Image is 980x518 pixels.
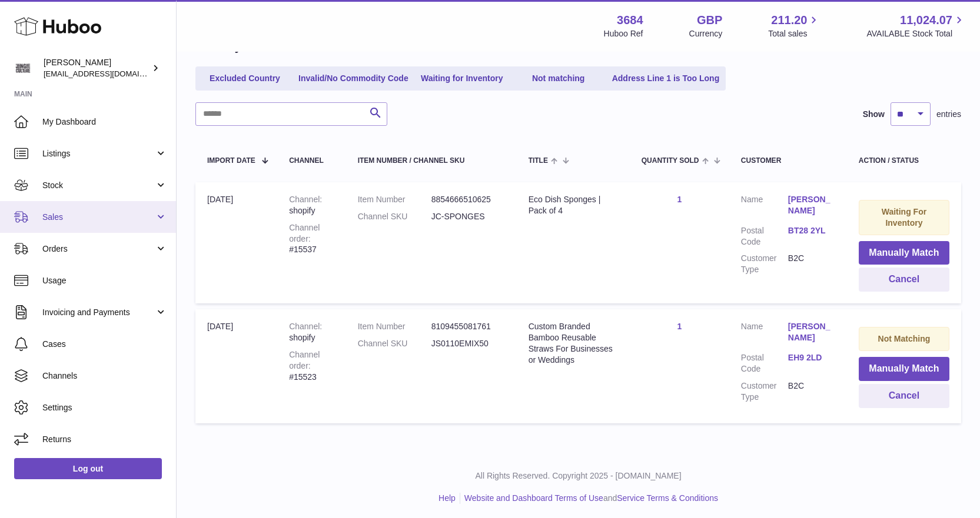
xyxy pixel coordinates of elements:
[741,321,788,346] dt: Name
[195,309,277,423] td: [DATE]
[741,352,788,375] dt: Postal Code
[768,28,820,39] span: Total sales
[741,194,788,219] dt: Name
[768,12,820,39] a: 211.20 Total sales
[289,194,334,216] div: shopify
[42,148,155,159] span: Listings
[788,321,835,343] a: [PERSON_NAME]
[859,384,949,408] button: Cancel
[788,194,835,216] a: [PERSON_NAME]
[42,339,167,350] span: Cases
[358,211,431,222] dt: Channel SKU
[866,12,966,39] a: 11,024.07 AVAILABLE Stock Total
[42,180,155,191] span: Stock
[289,223,320,243] strong: Channel order
[859,157,949,165] div: Action / Status
[289,349,334,383] div: #15523
[697,12,722,28] strong: GBP
[788,225,835,236] a: BT28 2YL
[186,470,971,482] p: All Rights Reserved. Copyright 2025 - [DOMAIN_NAME]
[788,380,835,403] dd: B2C
[14,458,162,479] a: Log out
[42,212,155,223] span: Sales
[677,195,682,204] a: 1
[358,157,505,165] div: Item Number / Channel SKU
[431,194,505,205] dd: 8854666510625
[882,207,926,228] strong: Waiting For Inventory
[415,69,509,88] a: Waiting for Inventory
[642,157,699,165] span: Quantity Sold
[900,12,952,28] span: 11,024.07
[44,57,150,79] div: [PERSON_NAME]
[529,321,618,366] div: Custom Branded Bamboo Reusable Straws For Businesses or Weddings
[677,322,682,331] a: 1
[358,338,431,349] dt: Channel SKU
[936,109,961,120] span: entries
[863,109,885,120] label: Show
[689,28,723,39] div: Currency
[608,69,724,88] a: Address Line 1 is Too Long
[289,195,322,204] strong: Channel
[289,322,322,331] strong: Channel
[741,253,788,275] dt: Customer Type
[866,28,966,39] span: AVAILABLE Stock Total
[529,194,618,216] div: Eco Dish Sponges | Pack of 4
[771,12,807,28] span: 211.20
[289,350,320,370] strong: Channel order
[42,307,155,318] span: Invoicing and Payments
[289,157,334,165] div: Channel
[604,28,643,39] div: Huboo Ref
[788,253,835,275] dd: B2C
[289,321,334,343] div: shopify
[741,225,788,248] dt: Postal Code
[431,211,505,222] dd: JC-SPONGES
[511,69,606,88] a: Not matching
[617,12,643,28] strong: 3684
[42,370,167,382] span: Channels
[207,157,255,165] span: Import date
[198,69,292,88] a: Excluded Country
[14,59,32,77] img: theinternationalventure@gmail.com
[859,241,949,265] button: Manually Match
[464,493,603,503] a: Website and Dashboard Terms of Use
[289,222,334,256] div: #15537
[878,334,931,343] strong: Not Matching
[741,380,788,403] dt: Customer Type
[42,434,167,445] span: Returns
[438,493,456,503] a: Help
[195,182,277,303] td: [DATE]
[294,69,413,88] a: Invalid/No Commodity Code
[859,357,949,381] button: Manually Match
[529,157,548,165] span: Title
[431,321,505,332] dd: 8109455081761
[44,69,173,78] span: [EMAIL_ADDRESS][DOMAIN_NAME]
[42,402,167,413] span: Settings
[358,194,431,205] dt: Item Number
[42,116,167,128] span: My Dashboard
[431,338,505,349] dd: JS0110EMIX50
[859,268,949,292] button: Cancel
[42,275,167,286] span: Usage
[741,157,835,165] div: Customer
[42,243,155,255] span: Orders
[358,321,431,332] dt: Item Number
[788,352,835,363] a: EH9 2LD
[460,493,718,504] li: and
[617,493,718,503] a: Service Terms & Conditions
